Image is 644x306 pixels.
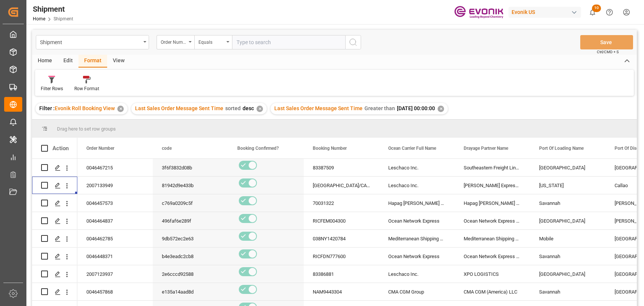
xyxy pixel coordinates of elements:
[455,283,530,300] div: CMA CGM (America) LLC
[162,146,172,151] span: code
[41,85,63,92] div: Filter Rows
[153,265,228,283] div: 2e6cccd92588
[530,248,606,265] div: Savannah
[379,248,455,265] div: Ocean Network Express
[455,159,530,176] div: Southeastern Freight Lines, Inc.
[592,5,601,12] span: 10
[379,265,455,283] div: Leschaco Inc.
[257,106,263,112] div: ✕
[455,194,530,212] div: Hapag [PERSON_NAME] Americas LLC
[225,105,241,111] span: sorted
[77,194,153,212] div: 0046457573
[153,248,228,265] div: b4e3eadc2cb8
[32,248,77,265] div: Press SPACE to select this row.
[455,265,530,283] div: XPO LOGISTICS
[584,4,601,21] button: show 10 new notifications
[107,55,130,68] div: View
[153,283,228,300] div: e135a14aad8d
[77,230,153,247] div: 0046462785
[58,55,78,68] div: Edit
[194,35,232,49] button: open menu
[304,283,379,300] div: NAM9443304
[397,105,435,111] span: [DATE] 00:00:00
[198,37,224,46] div: Equals
[304,177,379,194] div: [GEOGRAPHIC_DATA]/CAL/1121850
[304,212,379,229] div: RICFEM004300
[77,159,153,176] div: 0046467215
[388,146,436,151] span: Ocean Carrier Full Name
[580,35,633,49] button: Save
[33,16,45,22] a: Home
[304,248,379,265] div: RICFDN777600
[32,159,77,177] div: Press SPACE to select this row.
[530,283,606,300] div: Savannah
[530,230,606,247] div: Mobile
[539,146,584,151] span: Port Of Loading Name
[345,35,361,49] button: search button
[36,35,149,49] button: open menu
[86,146,114,151] span: Order Number
[379,283,455,300] div: CMA CGM Group
[32,283,77,301] div: Press SPACE to select this row.
[40,37,141,46] div: Shipment
[161,37,186,46] div: Order Number
[530,194,606,212] div: Savannah
[32,265,77,283] div: Press SPACE to select this row.
[364,105,395,111] span: Greater than
[304,159,379,176] div: 83387509
[455,212,530,229] div: Ocean Network Express PTE Ltd
[243,105,254,111] span: desc
[509,7,581,18] div: Evonik US
[313,146,347,151] span: Booking Number
[32,55,58,68] div: Home
[530,159,606,176] div: [GEOGRAPHIC_DATA]
[55,105,115,111] span: Evonik Roll Booking View
[74,85,99,92] div: Row Format
[509,5,584,19] button: Evonik US
[32,194,77,212] div: Press SPACE to select this row.
[304,194,379,212] div: 70031322
[438,106,444,112] div: ✕
[464,146,508,151] span: Drayage Partner Name
[78,55,107,68] div: Format
[77,212,153,229] div: 0046464837
[32,230,77,248] div: Press SPACE to select this row.
[530,177,606,194] div: [US_STATE]
[52,145,69,152] div: Action
[455,230,530,247] div: Mediterranean Shipping Company I
[379,230,455,247] div: Mediterranean Shipping Company
[601,4,618,21] button: Help Center
[77,283,153,300] div: 0046457868
[77,265,153,283] div: 2007123937
[153,177,228,194] div: 81942d9e433b
[454,6,503,19] img: Evonik-brand-mark-Deep-Purple-RGB.jpeg_1700498283.jpeg
[455,248,530,265] div: Ocean Network Express PTE Ltd
[117,106,124,112] div: ✕
[157,35,194,49] button: open menu
[32,212,77,230] div: Press SPACE to select this row.
[77,248,153,265] div: 0046448371
[153,194,228,212] div: c769a0209c5f
[274,105,363,111] span: Last Sales Order Message Sent Time
[32,177,77,194] div: Press SPACE to select this row.
[153,159,228,176] div: 3f6f3832d08b
[530,212,606,229] div: [GEOGRAPHIC_DATA]
[77,177,153,194] div: 2007133949
[597,49,619,55] span: Ctrl/CMD + S
[379,194,455,212] div: Hapag [PERSON_NAME] Aktiengesellschaft
[530,265,606,283] div: [GEOGRAPHIC_DATA]
[379,177,455,194] div: Leschaco Inc.
[379,159,455,176] div: Leschaco Inc.
[153,230,228,247] div: 9db572ec2e63
[379,212,455,229] div: Ocean Network Express
[304,265,379,283] div: 83386881
[33,3,73,15] div: Shipment
[153,212,228,229] div: 496faf6e289f
[135,105,223,111] span: Last Sales Order Message Sent Time
[304,230,379,247] div: 038NY1420784
[232,35,345,49] input: Type to search
[237,146,279,151] span: Booking Confirmed?
[455,177,530,194] div: [PERSON_NAME] Express Lines
[57,126,116,132] span: Drag here to set row groups
[39,105,55,111] span: Filter :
